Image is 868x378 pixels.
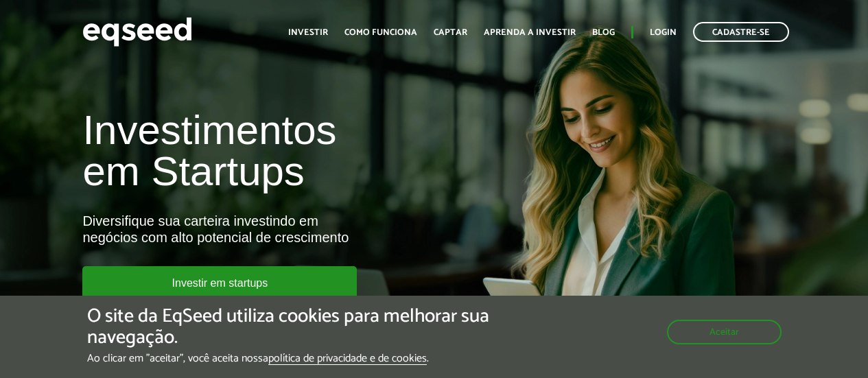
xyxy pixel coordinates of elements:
a: Aprenda a investir [484,28,576,37]
p: Ao clicar em "aceitar", você aceita nossa . [87,352,504,365]
a: Investir em startups [82,266,357,298]
button: Aceitar [667,320,782,344]
a: Como funciona [344,28,417,37]
a: Investir [288,28,328,37]
a: Login [650,28,677,37]
a: Captar [434,28,467,37]
a: Cadastre-se [693,22,789,42]
a: Blog [592,28,615,37]
h1: Investimentos em Startups [82,110,496,192]
img: EqSeed [82,14,192,50]
h5: O site da EqSeed utiliza cookies para melhorar sua navegação. [87,306,504,349]
div: Diversifique sua carteira investindo em negócios com alto potencial de crescimento [82,213,496,246]
a: política de privacidade e de cookies [268,353,427,365]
